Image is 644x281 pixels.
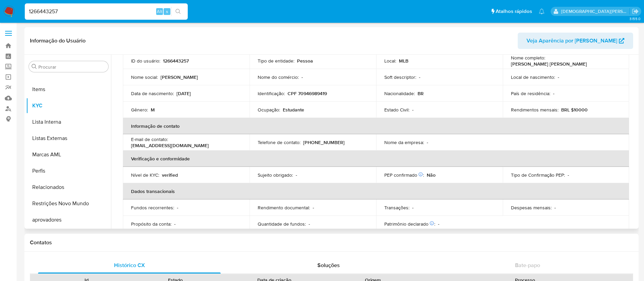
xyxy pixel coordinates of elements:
p: Nível de KYC : [131,172,159,178]
p: Ocupação : [258,107,280,113]
p: M [151,107,155,113]
th: Informação de contato [123,118,629,134]
a: Sair [632,8,639,15]
span: Veja Aparência por [PERSON_NAME] [527,33,617,49]
p: Data de nascimento : [131,90,174,96]
p: - [309,221,310,227]
p: Tipo de entidade : [258,58,294,64]
input: Procurar [38,64,106,70]
p: - [554,205,556,211]
button: Relacionados [26,179,111,195]
p: BR [418,90,424,96]
p: [PERSON_NAME] [161,74,198,80]
p: Despesas mensais : [511,205,552,211]
p: BRL $10000 [561,107,588,113]
p: - [419,74,420,80]
p: - [313,205,314,211]
p: Propósito da conta : [131,221,171,227]
p: Não [427,172,436,178]
p: E-mail de contato : [131,136,168,142]
p: - [301,74,303,80]
p: Tipo de Confirmação PEP : [511,172,565,178]
button: Listas Externas [26,130,111,146]
p: [DATE] [177,90,191,96]
p: Nome da empresa : [384,139,424,145]
p: - [174,221,176,227]
p: - [438,221,439,227]
button: Lista Interna [26,114,111,130]
p: País de residência : [511,90,550,96]
button: Marcas AML [26,146,111,163]
p: Nome do comércio : [258,74,299,80]
p: MLB [399,58,408,64]
button: aprovadores [26,212,111,228]
p: - [427,139,428,145]
p: Patrimônio declarado : [384,221,435,227]
p: Soft descriptor : [384,74,416,80]
h1: Informação do Usuário [30,37,86,44]
p: - [412,107,413,113]
p: Fundos recorrentes : [131,205,174,211]
button: Restrições Novo Mundo [26,195,111,212]
p: Nome social : [131,74,158,80]
p: thais.asantos@mercadolivre.com [561,8,630,15]
h1: Contatos [30,239,633,246]
p: Nome completo : [511,55,545,61]
p: PEP confirmado : [384,172,424,178]
span: Alt [157,8,162,15]
p: Local de nascimento : [511,74,555,80]
button: Veja Aparência por [PERSON_NAME] [518,33,633,49]
p: - [568,172,569,178]
span: Atalhos rápidos [496,8,532,15]
p: - [412,205,413,211]
p: Nacionalidade : [384,90,415,96]
button: search-icon [171,7,185,16]
button: Perfis [26,163,111,179]
p: - [553,90,554,96]
p: verified [162,172,178,178]
th: Verificação e conformidade [123,151,629,167]
p: Local : [384,58,396,64]
p: - [558,74,559,80]
p: ID do usuário : [131,58,160,64]
button: Items [26,81,111,98]
p: Gênero : [131,107,148,113]
span: s [166,8,168,15]
p: - [177,205,178,211]
p: Rendimento documental : [258,205,310,211]
span: Bate-papo [515,261,540,269]
p: Estudante [283,107,304,113]
p: Sujeito obrigado : [258,172,293,178]
p: CPF 70946989419 [288,90,327,96]
button: Procurar [32,64,37,69]
th: Dados transacionais [123,183,629,199]
p: Estado Civil : [384,107,409,113]
p: Telefone de contato : [258,139,300,145]
p: Rendimentos mensais : [511,107,558,113]
span: Soluções [317,261,340,269]
p: [EMAIL_ADDRESS][DOMAIN_NAME] [131,142,209,148]
a: Notificações [539,8,545,14]
input: Pesquise usuários ou casos... [25,7,188,16]
p: [PERSON_NAME] [PERSON_NAME] [511,61,587,67]
p: Pessoa [297,58,313,64]
p: Quantidade de fundos : [258,221,306,227]
p: 1266443257 [163,58,189,64]
span: Histórico CX [114,261,145,269]
p: [PHONE_NUMBER] [303,139,345,145]
p: - [296,172,297,178]
button: KYC [26,98,111,114]
p: Transações : [384,205,409,211]
p: Identificação : [258,90,285,96]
